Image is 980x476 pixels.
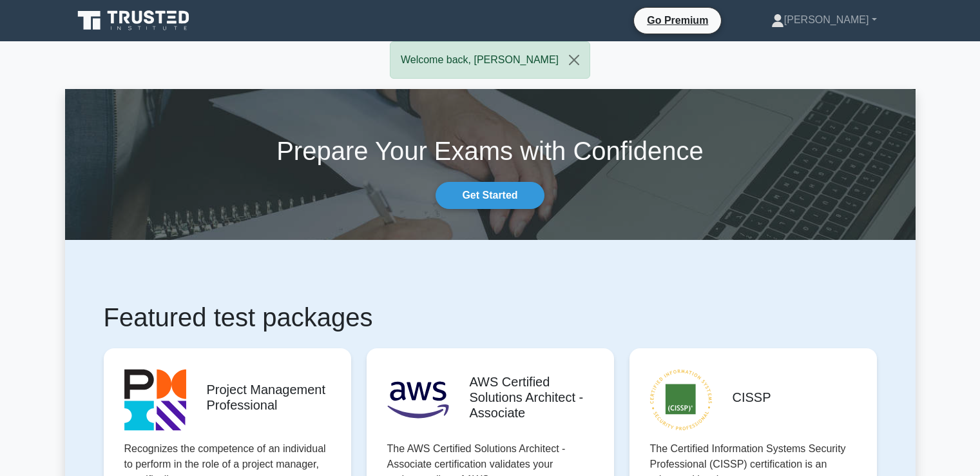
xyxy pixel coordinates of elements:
[65,135,916,166] h1: Prepare Your Exams with Confidence
[740,7,908,33] a: [PERSON_NAME]
[390,41,590,79] div: Welcome back, [PERSON_NAME]
[559,42,590,78] button: Close
[104,302,877,333] h1: Featured test packages
[639,12,716,28] a: Go Premium
[436,182,544,209] a: Get Started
